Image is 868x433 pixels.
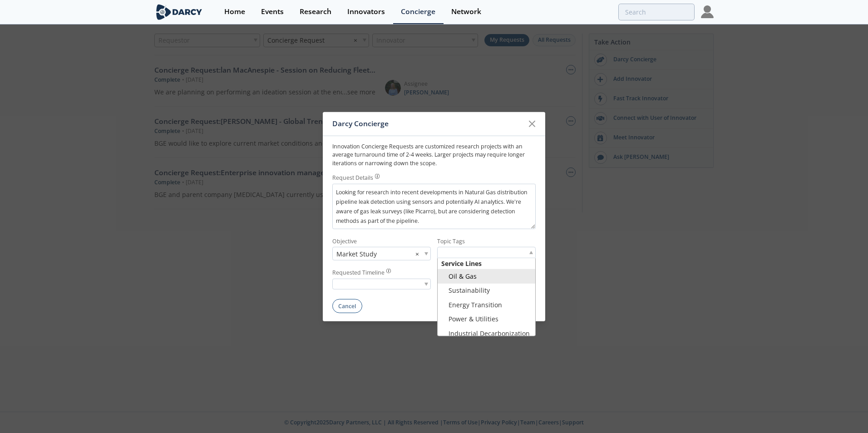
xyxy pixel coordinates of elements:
label: Requested Timeline [332,269,385,277]
li: Sustainability [438,284,535,298]
div: Home [224,8,245,15]
img: information.svg [386,269,391,274]
img: logo-wide.svg [154,4,204,20]
input: Advanced Search [618,4,695,20]
img: Profile [701,5,714,18]
span: × [415,249,419,259]
div: Network [451,8,481,15]
div: Innovators [347,8,385,15]
span: Service Lines [438,259,482,268]
div: Research [300,8,331,15]
div: Events [261,8,284,15]
li: Power & Utilities [438,312,535,327]
label: Topic Tags [437,237,536,245]
p: Innovation Concierge Requests are customized research projects with an average turnaround time of... [332,143,536,167]
label: Objective [332,237,431,245]
div: Darcy Concierge [332,115,523,133]
li: Industrial Decarbonization [438,326,535,341]
li: Energy Transition [438,298,535,312]
label: Request Details [332,174,373,182]
button: Cancel [332,299,362,313]
li: Oil & Gas [438,269,535,284]
span: Market Study [336,249,377,259]
div: Market Study × [332,247,431,261]
div: Concierge [401,8,435,15]
img: information.svg [375,174,380,179]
